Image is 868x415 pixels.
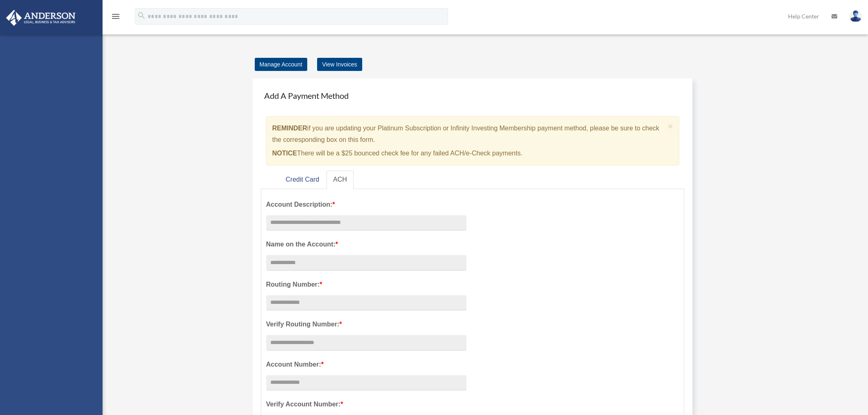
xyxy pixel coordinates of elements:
[317,58,362,71] a: View Invoices
[272,125,307,132] strong: REMINDER
[111,14,121,21] a: menu
[327,171,354,189] a: ACH
[272,148,665,159] p: There will be a $25 bounced check fee for any failed ACH/e-Check payments.
[266,279,466,290] label: Routing Number:
[266,399,466,410] label: Verify Account Number:
[266,359,466,370] label: Account Number:
[850,10,862,22] img: User Pic
[668,122,673,130] button: Close
[272,150,297,157] strong: NOTICE
[266,239,466,250] label: Name on the Account:
[137,11,146,20] i: search
[668,121,673,131] span: ×
[111,11,121,21] i: menu
[266,199,466,210] label: Account Description:
[4,10,78,26] img: Anderson Advisors Platinum Portal
[266,116,680,166] div: if you are updating your Platinum Subscription or Infinity Investing Membership payment method, p...
[255,58,307,71] a: Manage Account
[266,319,466,330] label: Verify Routing Number:
[279,171,326,189] a: Credit Card
[261,87,685,105] h4: Add A Payment Method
